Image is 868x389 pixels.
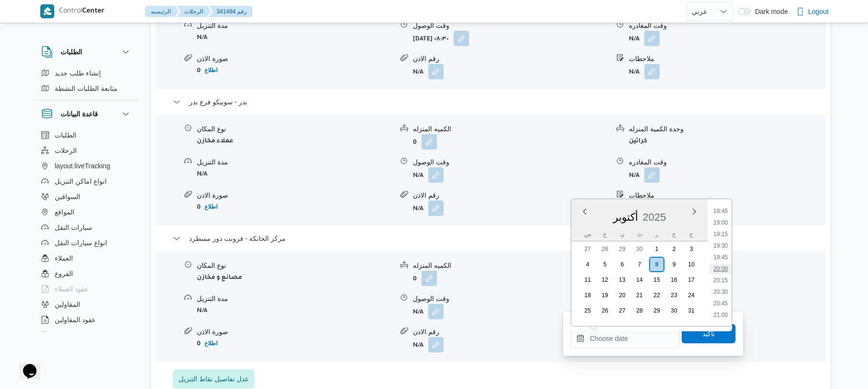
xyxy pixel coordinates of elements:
[597,257,613,272] div: day-5
[209,6,253,17] button: 341484 رقم
[179,373,249,385] span: عدل تفاصيل نقاط التنزيل
[201,64,221,76] button: اطلاع
[55,314,96,326] span: عقود المقاولين
[201,201,221,213] button: اطلاع
[197,21,393,31] div: مدة التنزيل
[684,272,699,288] div: day-17
[666,272,682,288] div: day-16
[413,309,423,316] b: N/A
[34,127,139,336] div: قاعدة البيانات
[205,67,217,74] b: اطلاع
[710,229,732,239] li: 19:15
[581,208,589,215] button: Previous Month
[702,328,715,339] span: تاكيد
[37,174,135,189] button: انواع اماكن التنزيل
[197,157,393,167] div: مدة التنزيل
[642,211,666,223] span: 2025
[632,303,647,318] div: day-28
[197,190,393,201] div: صورة الاذن
[710,276,732,285] li: 20:15
[189,233,286,244] span: مركز الخانكة - فرونت دور مسطرد
[629,36,639,43] b: N/A
[793,2,832,21] button: Logout
[37,251,135,266] button: العملاء
[55,176,107,187] span: انواع اماكن التنزيل
[666,241,682,257] div: day-2
[82,8,105,15] b: Center
[197,124,393,134] div: نوع المكان
[55,160,110,172] span: layout.liveTracking
[629,190,825,201] div: ملاحظات
[666,257,682,272] div: day-9
[55,299,80,310] span: المقاولين
[710,206,732,216] li: 18:45
[666,303,682,318] div: day-30
[201,338,221,349] button: اطلاع
[710,252,732,262] li: 19:45
[666,288,682,303] div: day-23
[55,268,73,279] span: الفروع
[615,257,630,272] div: day-6
[173,96,809,108] button: بدر - سوبيكو فرع بدر
[579,241,700,318] div: month-٢٠٢٥-١٠
[37,235,135,251] button: انواع سيارات النقل
[41,108,132,120] button: قاعدة البيانات
[649,303,664,318] div: day-29
[55,145,77,156] span: الرحلات
[413,206,423,213] b: N/A
[597,241,613,257] div: day-28
[629,21,825,31] div: وقت المغادره
[580,227,595,241] div: س
[615,241,630,257] div: day-29
[37,127,135,143] button: الطلبات
[613,211,638,223] span: أكتوبر
[615,227,630,241] div: ن
[413,21,609,31] div: وقت الوصول
[55,252,73,264] span: العملاء
[55,329,95,341] span: اجهزة التليفون
[751,8,788,15] span: Dark mode
[684,303,699,318] div: day-31
[649,227,664,241] div: ر
[684,241,699,257] div: day-3
[413,261,609,271] div: الكميه المنزله
[41,46,132,58] button: الطلبات
[629,157,825,167] div: وقت المغادره
[55,191,80,202] span: السواقين
[649,288,664,303] div: day-22
[37,81,135,96] button: متابعة الطلبات النشطة
[197,68,201,75] b: 0
[197,138,233,145] b: عملاء مخازن
[55,129,76,141] span: الطلبات
[40,4,54,18] img: X8yXhbKr1z7QwAAAABJRU5ErkJggg==
[177,6,211,17] button: الرحلات
[629,54,825,64] div: ملاحظات
[197,275,242,281] b: مصانع و مخازن
[413,342,423,349] b: N/A
[197,261,393,271] div: نوع المكان
[55,237,107,249] span: انواع سيارات النقل
[413,327,609,337] div: رقم الاذن
[37,65,135,81] button: إنشاء طلب جديد
[629,124,825,134] div: وحدة الكمية المنزله
[629,173,639,179] b: N/A
[690,208,698,215] button: Next month
[197,308,207,314] b: N/A
[615,288,630,303] div: day-20
[597,303,613,318] div: day-26
[37,143,135,158] button: الرحلات
[413,294,609,304] div: وقت الوصول
[197,327,393,337] div: صورة الاذن
[37,327,135,343] button: اجهزة التليفون
[413,54,609,64] div: رقم الاذن
[580,257,595,272] div: day-4
[710,264,732,274] li: 20:00
[413,124,609,134] div: الكميه المنزله
[629,138,647,145] b: كراتين
[580,303,595,318] div: day-25
[710,310,732,320] li: 21:00
[413,139,417,146] b: 0
[205,203,217,210] b: اطلاع
[580,288,595,303] div: day-18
